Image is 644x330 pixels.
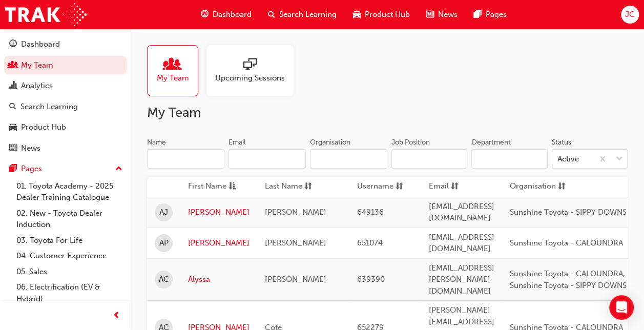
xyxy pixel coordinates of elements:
[4,159,127,178] button: Pages
[228,180,236,193] span: asc-icon
[557,153,579,165] div: Active
[365,9,410,20] span: Product Hub
[353,8,361,21] span: car-icon
[9,61,17,70] span: people-icon
[9,81,17,91] span: chart-icon
[113,310,120,322] span: prev-icon
[265,180,321,193] button: Last Namesorting-icon
[188,207,250,218] a: [PERSON_NAME]
[4,76,127,95] a: Analytics
[159,274,169,285] span: AC
[265,238,326,247] span: [PERSON_NAME]
[429,263,494,296] span: [EMAIL_ADDRESS][PERSON_NAME][DOMAIN_NAME]
[12,178,127,205] a: 01. Toyota Academy - 2025 Dealer Training Catalogue
[20,101,78,113] div: Search Learning
[260,4,345,25] a: search-iconSearch Learning
[265,275,326,284] span: [PERSON_NAME]
[265,180,302,193] span: Last Name
[429,233,494,254] span: [EMAIL_ADDRESS][DOMAIN_NAME]
[345,4,418,25] a: car-iconProduct Hub
[12,233,127,249] a: 03. Toyota For Life
[510,208,627,217] span: Sunshine Toyota - SIPPY DOWNS
[357,180,413,193] button: Usernamesorting-icon
[310,137,350,148] div: Organisation
[429,180,449,193] span: Email
[243,58,257,72] span: sessionType_ONLINE_URL-icon
[21,80,53,92] div: Analytics
[21,38,60,50] div: Dashboard
[391,149,467,169] input: Job Position
[396,180,403,193] span: sorting-icon
[9,123,17,132] span: car-icon
[621,6,639,24] button: JC
[438,9,458,20] span: News
[265,208,326,217] span: [PERSON_NAME]
[391,137,430,148] div: Job Position
[268,8,275,21] span: search-icon
[21,163,42,175] div: Pages
[4,33,127,159] button: DashboardMy TeamAnalyticsSearch LearningProduct HubNews
[510,238,623,247] span: Sunshine Toyota - CALOUNDRA
[188,180,244,193] button: First Nameasc-icon
[193,4,260,25] a: guage-iconDashboard
[357,180,393,193] span: Username
[4,35,127,54] a: Dashboard
[357,275,385,284] span: 639390
[206,45,302,96] a: Upcoming Sessions
[188,237,250,249] a: [PERSON_NAME]
[166,58,179,72] span: people-icon
[510,180,566,193] button: Organisationsorting-icon
[558,180,566,193] span: sorting-icon
[552,137,571,148] div: Status
[609,295,634,320] div: Open Intercom Messenger
[471,149,547,169] input: Department
[486,9,507,20] span: Pages
[279,9,337,20] span: Search Learning
[466,4,515,25] a: pages-iconPages
[4,97,127,116] a: Search Learning
[304,180,312,193] span: sorting-icon
[188,274,250,285] a: Alyssa
[5,3,87,26] img: Trak
[616,153,623,166] span: down-icon
[159,207,168,218] span: AJ
[228,149,306,169] input: Email
[147,149,224,169] input: Name
[147,45,206,96] a: My Team
[12,248,127,264] a: 04. Customer Experience
[201,8,209,21] span: guage-icon
[9,40,17,49] span: guage-icon
[215,72,285,84] span: Upcoming Sessions
[12,264,127,280] a: 05. Sales
[213,9,252,20] span: Dashboard
[12,279,127,306] a: 06. Electrification (EV & Hybrid)
[510,269,627,290] span: Sunshine Toyota - CALOUNDRA, Sunshine Toyota - SIPPY DOWNS
[21,121,66,133] div: Product Hub
[228,137,246,148] div: Email
[357,238,383,247] span: 651074
[426,8,434,21] span: news-icon
[625,9,635,20] span: JC
[4,56,127,75] a: My Team
[147,105,628,121] h2: My Team
[429,180,485,193] button: Emailsorting-icon
[451,180,459,193] span: sorting-icon
[310,149,387,169] input: Organisation
[9,164,17,174] span: pages-icon
[4,139,127,158] a: News
[21,142,40,154] div: News
[4,118,127,137] a: Product Hub
[9,102,16,112] span: search-icon
[357,208,384,217] span: 649136
[147,137,166,148] div: Name
[159,237,169,249] span: AP
[157,72,189,84] span: My Team
[12,205,127,233] a: 02. New - Toyota Dealer Induction
[510,180,556,193] span: Organisation
[418,4,466,25] a: news-iconNews
[115,162,122,176] span: up-icon
[9,144,17,153] span: news-icon
[471,137,510,148] div: Department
